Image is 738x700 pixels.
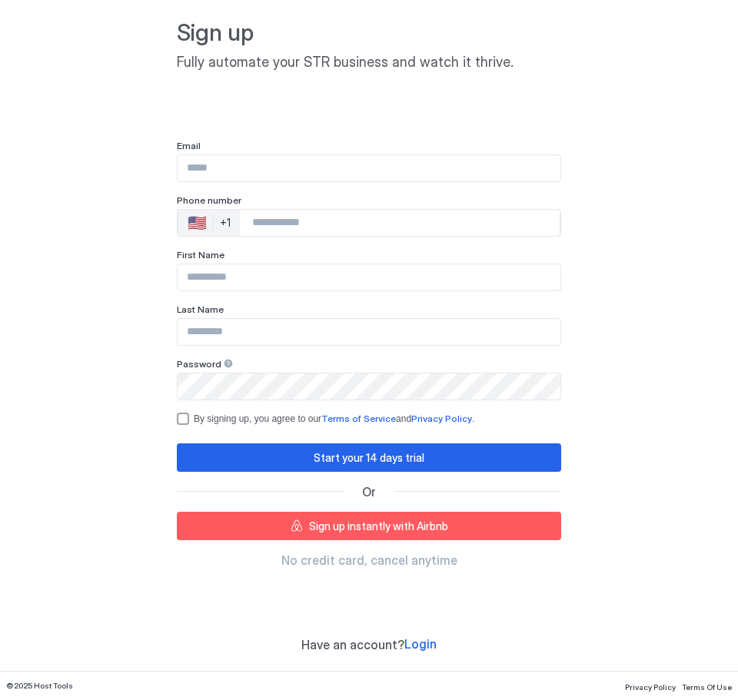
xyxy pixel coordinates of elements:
input: Phone Number input [240,209,560,237]
span: Last Name [177,304,224,315]
div: By signing up, you agree to our and . [194,413,561,424]
a: Terms of Service [321,413,396,424]
span: Or [362,484,376,499]
a: Terms Of Use [682,678,732,694]
span: First Name [177,249,224,260]
span: Privacy Policy [625,682,676,692]
input: Input Field [178,373,560,400]
span: Terms Of Use [682,682,732,692]
input: Input Field [178,155,560,181]
span: Password [177,358,221,370]
a: Privacy Policy [411,413,472,424]
span: Fully automate your STR business and watch it thrive. [177,54,561,71]
a: Privacy Policy [625,678,676,694]
span: Login [404,636,437,652]
div: +1 [220,216,231,230]
div: Countries button [178,210,240,236]
span: © 2025 Host Tools [6,681,73,691]
span: Email [177,140,201,151]
span: Sign up [177,18,561,48]
button: Start your 14 days trial [177,443,561,472]
span: Phone number [177,194,241,206]
span: No credit card, cancel anytime [281,552,457,568]
input: Input Field [178,319,560,345]
div: Sign up instantly with Airbnb [309,518,448,534]
div: 🇺🇸 [188,214,207,232]
button: Sign up instantly with Airbnb [177,512,561,540]
input: Input Field [178,264,560,290]
a: Login [404,636,437,652]
div: termsPrivacy [177,413,561,425]
div: Start your 14 days trial [314,450,424,466]
span: Have an account? [301,637,404,652]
